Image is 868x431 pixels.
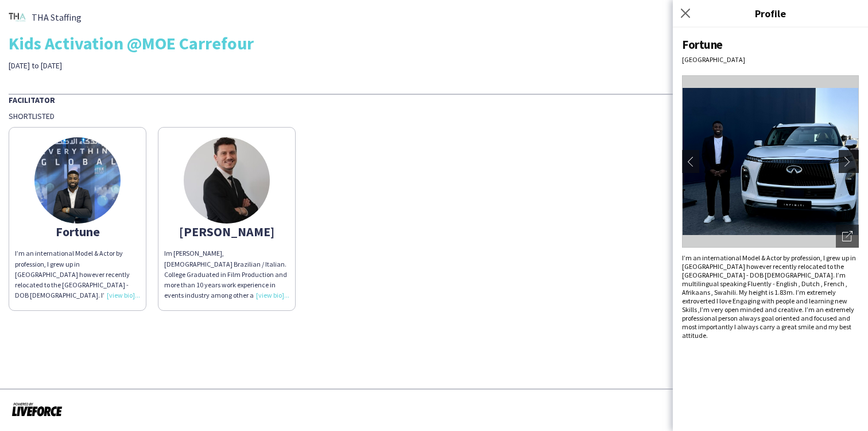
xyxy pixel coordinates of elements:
img: thumb-ff5ee135-fe1c-4834-90d0-5c91ada7f819.jpg [34,137,121,224]
img: thumb-72e6e464-0fa6-4607-82f0-1cbb8a860093.png [9,9,26,26]
img: Crew avatar or photo [682,75,859,248]
img: Powered by Liveforce [11,401,63,417]
div: [PERSON_NAME] [164,226,289,237]
span: THA Staffing [32,12,82,22]
div: Fortune [15,226,140,237]
div: Kids Activation @MOE Carrefour [9,34,859,52]
div: Im [PERSON_NAME], [DEMOGRAPHIC_DATA] Brazilian / Italian. College Graduated in Film Production an... [164,248,289,301]
div: [DATE] to [DATE] [9,60,307,71]
div: Open photos pop-in [836,225,859,248]
div: I’m an international Model & Actor by profession, I grew up in [GEOGRAPHIC_DATA] however recently... [682,253,859,340]
div: Fortune [682,37,859,52]
div: I’m an international Model & Actor by profession, I grew up in [GEOGRAPHIC_DATA] however recently... [15,248,140,301]
div: [GEOGRAPHIC_DATA] [682,55,859,64]
img: thumb-67863c07a8814.jpeg [184,137,270,224]
div: Facilitator [9,94,859,105]
div: Shortlisted [9,111,859,121]
h3: Profile [673,6,868,21]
